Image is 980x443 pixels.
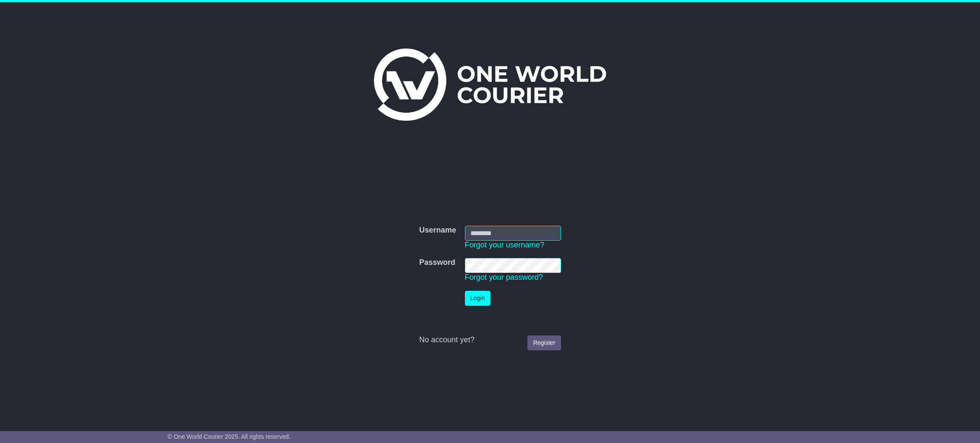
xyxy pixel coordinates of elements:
[419,258,455,267] label: Password
[465,273,543,281] a: Forgot your password?
[465,291,490,306] button: Login
[527,335,561,350] a: Register
[419,226,456,235] label: Username
[419,335,561,345] div: No account yet?
[374,48,606,121] img: One World
[168,433,291,440] span: © One World Courier 2025. All rights reserved.
[465,241,544,249] a: Forgot your username?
